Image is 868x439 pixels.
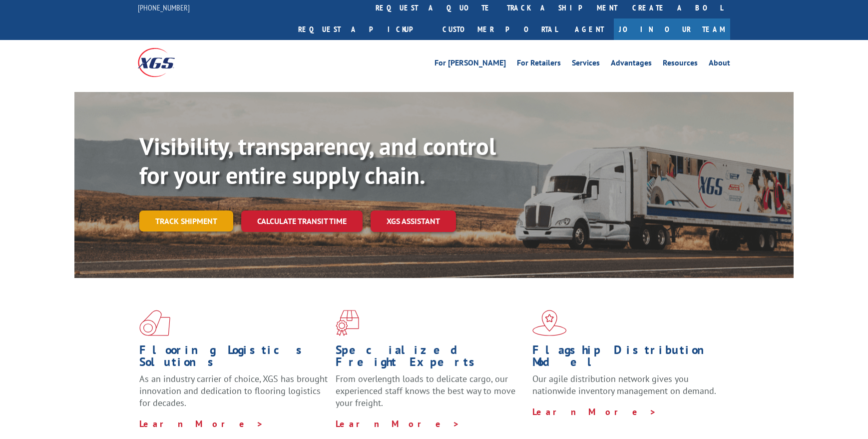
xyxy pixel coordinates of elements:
[532,406,657,417] a: Learn More >
[138,2,190,12] a: [PHONE_NUMBER]
[532,310,567,336] img: xgs-icon-flagship-distribution-model-red
[336,310,359,336] img: xgs-icon-focused-on-flooring-red
[139,210,233,231] a: Track shipment
[434,59,506,70] a: For [PERSON_NAME]
[663,59,698,70] a: Resources
[336,418,460,429] a: Learn More >
[532,344,721,373] h1: Flagship Distribution Model
[139,310,170,336] img: xgs-icon-total-supply-chain-intelligence-red
[572,59,600,70] a: Services
[139,130,496,190] b: Visibility, transparency, and control for your entire supply chain.
[371,210,456,232] a: XGS ASSISTANT
[517,59,561,70] a: For Retailers
[435,18,565,40] a: Customer Portal
[139,344,328,373] h1: Flooring Logistics Solutions
[614,18,730,40] a: Join Our Team
[291,18,435,40] a: Request a pickup
[139,373,328,408] span: As an industry carrier of choice, XGS has brought innovation and dedication to flooring logistics...
[336,344,524,373] h1: Specialized Freight Experts
[565,18,614,40] a: Agent
[532,373,716,396] span: Our agile distribution network gives you nationwide inventory management on demand.
[336,373,524,417] p: From overlength loads to delicate cargo, our experienced staff knows the best way to move your fr...
[709,59,730,70] a: About
[611,59,652,70] a: Advantages
[241,210,363,232] a: Calculate transit time
[139,418,264,429] a: Learn More >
